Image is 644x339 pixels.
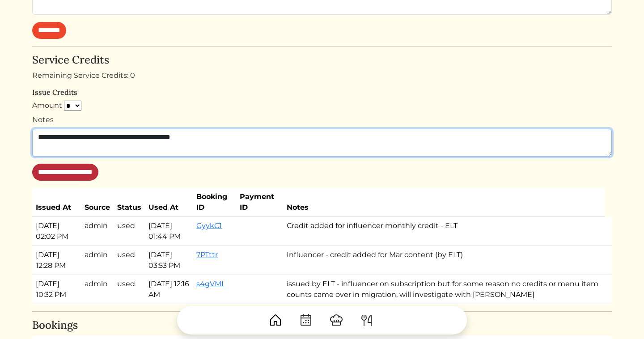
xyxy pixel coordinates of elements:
img: ChefHat-a374fb509e4f37eb0702ca99f5f64f3b6956810f32a249b33092029f8484b388.svg [329,313,343,327]
img: ForkKnife-55491504ffdb50bab0c1e09e7649658475375261d09fd45db06cec23bce548bf.svg [360,313,374,327]
td: [DATE] 12:16 AM [145,275,193,304]
th: Used At [145,188,193,217]
td: used [114,216,145,246]
th: Source [81,188,114,217]
th: Status [114,188,145,217]
div: Remaining Service Credits: 0 [32,70,612,81]
th: Booking ID [193,188,236,217]
td: issued by ELT - influencer on subscription but for some reason no credits or menu item counts cam... [283,275,605,304]
label: Notes [32,114,54,125]
td: [DATE] 10:32 PM [32,275,81,304]
a: 7PTttr [196,250,218,259]
h6: Issue Credits [32,88,612,97]
td: admin [81,275,114,304]
th: Payment ID [236,188,283,217]
img: House-9bf13187bcbb5817f509fe5e7408150f90897510c4275e13d0d5fca38e0b5951.svg [268,313,283,327]
td: used [114,275,145,304]
td: [DATE] 01:44 PM [145,216,193,246]
a: s4gVMI [196,280,224,288]
td: [DATE] 03:53 PM [145,246,193,275]
th: Issued At [32,188,81,217]
a: GyykC1 [196,221,222,230]
label: Amount [32,100,62,111]
img: CalendarDots-5bcf9d9080389f2a281d69619e1c85352834be518fbc73d9501aef674afc0d57.svg [299,313,313,327]
h4: Service Credits [32,54,612,67]
td: [DATE] 02:02 PM [32,216,81,246]
td: [DATE] 12:28 PM [32,246,81,275]
td: Credit added for influencer monthly credit - ELT [283,216,605,246]
td: admin [81,216,114,246]
th: Notes [283,188,605,217]
td: admin [81,246,114,275]
td: Influencer - credit added for Mar content (by ELT) [283,246,605,275]
td: used [114,246,145,275]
